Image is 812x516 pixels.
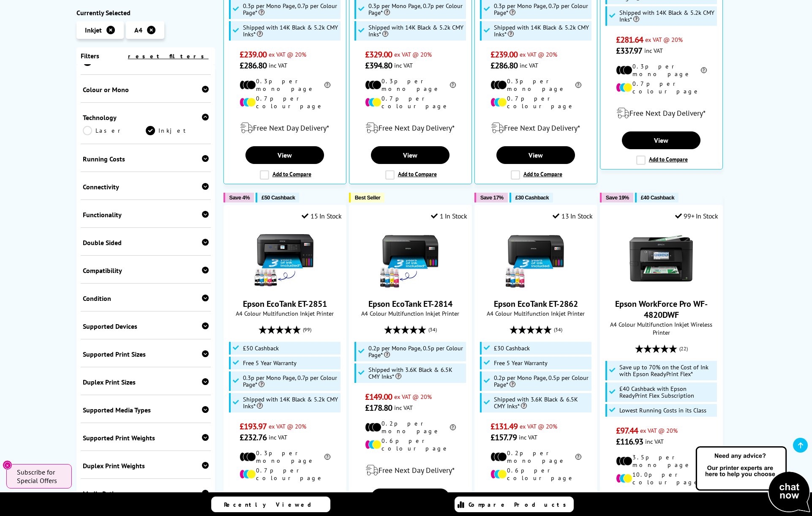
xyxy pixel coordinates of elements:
[616,63,707,78] li: 0.3p per mono page
[240,95,330,110] li: 0.7p per colour page
[269,50,306,58] span: ex VAT @ 20%
[494,345,530,352] span: £30 Cashback
[520,50,557,58] span: ex VAT @ 20%
[302,212,341,220] div: 15 In Stock
[371,489,450,506] a: View
[240,421,267,432] span: £193.97
[474,193,508,202] button: Save 17%
[510,193,553,202] button: £30 Cashback
[269,433,287,441] span: inc VAT
[256,193,299,202] button: £50 Cashback
[83,238,209,247] div: Double Sided
[260,170,311,180] label: Add to Compare
[379,227,442,290] img: Epson EcoTank ET-2814
[83,489,209,498] div: Media Path
[494,396,589,410] span: Shipped with 3.6K Black & 6.5K CMY Inks*
[134,26,142,34] span: A4
[629,227,693,290] img: Epson WorkForce Pro WF-4820DWF
[629,283,693,292] a: Epson WorkForce Pro WF-4820DWF
[616,80,707,95] li: 0.7p per colour page
[455,497,574,512] a: Compare Products
[616,34,643,45] span: £281.64
[243,396,338,410] span: Shipped with 14K Black & 5.2k CMY Inks*
[245,146,324,164] a: View
[81,52,99,60] span: Filters
[554,322,562,338] span: (34)
[228,488,342,512] div: modal_delivery
[243,345,279,352] span: £50 Cashback
[469,501,571,508] span: Compare Products
[520,422,557,430] span: ex VAT @ 20%
[619,364,715,377] span: Save up to 70% on the Cost of Ink with Epson ReadyPrint Flex*
[490,432,517,443] span: £157.79
[490,467,581,482] li: 0.6p per colour page
[146,126,209,135] a: Inkjet
[365,391,392,402] span: £149.00
[619,407,706,414] span: Lowest Running Costs in its Class
[211,497,330,512] a: Recently Viewed
[490,60,518,71] span: £286.80
[368,345,464,358] span: 0.2p per Mono Page, 0.5p per Colour Page*
[605,320,718,336] span: A4 Colour Multifunction Inkjet Wireless Printer
[431,212,467,220] div: 1 In Stock
[641,194,674,201] span: £40 Cashback
[83,378,209,386] div: Duplex Print Sizes
[243,360,297,366] span: Free 5 Year Warranty
[394,404,413,412] span: inc VAT
[76,8,215,17] div: Currently Selected
[228,309,342,317] span: A4 Colour Multifunction Inkjet Printer
[616,436,643,447] span: £116.93
[253,283,316,292] a: Epson EcoTank ET-2851
[243,24,338,38] span: Shipped with 14K Black & 5.2k CMY Inks*
[520,61,538,69] span: inc VAT
[480,194,504,201] span: Save 17%
[365,420,456,435] li: 0.2p per mono page
[240,449,330,464] li: 0.3p per mono page
[83,461,209,470] div: Duplex Print Weights
[253,227,316,290] img: Epson EcoTank ET-2851
[83,350,209,358] div: Supported Print Sizes
[616,425,638,436] span: £97.44
[85,26,102,34] span: Inkjet
[490,49,518,60] span: £239.00
[354,116,467,140] div: modal_delivery
[303,322,311,338] span: (99)
[243,374,338,388] span: 0.3p per Mono Page, 0.7p per Colour Page*
[479,116,593,140] div: modal_delivery
[635,193,678,202] button: £40 Cashback
[240,77,330,93] li: 0.3p per mono page
[496,146,575,164] a: View
[600,193,633,202] button: Save 19%
[354,459,467,482] div: modal_delivery
[224,501,320,508] span: Recently Viewed
[365,60,392,71] span: £394.80
[679,341,688,357] span: (22)
[479,488,593,512] div: modal_delivery
[636,156,688,165] label: Add to Compare
[354,309,467,317] span: A4 Colour Multifunction Inkjet Printer
[269,61,287,69] span: inc VAT
[619,385,715,399] span: £40 Cashback with Epson ReadyPrint Flex Subscription
[368,298,452,309] a: Epson EcoTank ET-2814
[368,3,464,16] span: 0.3p per Mono Page, 0.7p per Colour Page*
[83,85,209,94] div: Colour or Mono
[349,193,385,202] button: Best Seller
[490,95,581,110] li: 0.7p per colour page
[365,77,456,93] li: 0.3p per mono page
[494,24,589,38] span: Shipped with 14K Black & 5.2k CMY Inks*
[83,434,209,442] div: Supported Print Weights
[240,432,267,443] span: £232.76
[240,60,267,71] span: £286.80
[494,374,589,388] span: 0.2p per Mono Page, 0.5p per Colour Page*
[243,3,338,16] span: 0.3p per Mono Page, 0.7p per Colour Page*
[262,194,295,201] span: £50 Cashback
[379,283,442,292] a: Epson EcoTank ET-2814
[606,194,629,201] span: Save 19%
[83,126,146,135] a: Laser
[515,194,549,201] span: £30 Cashback
[365,95,456,110] li: 0.7p per colour page
[494,298,578,309] a: Epson EcoTank ET-2862
[83,294,209,303] div: Condition
[243,298,327,309] a: Epson EcoTank ET-2851
[494,3,589,16] span: 0.3p per Mono Page, 0.7p per Colour Page*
